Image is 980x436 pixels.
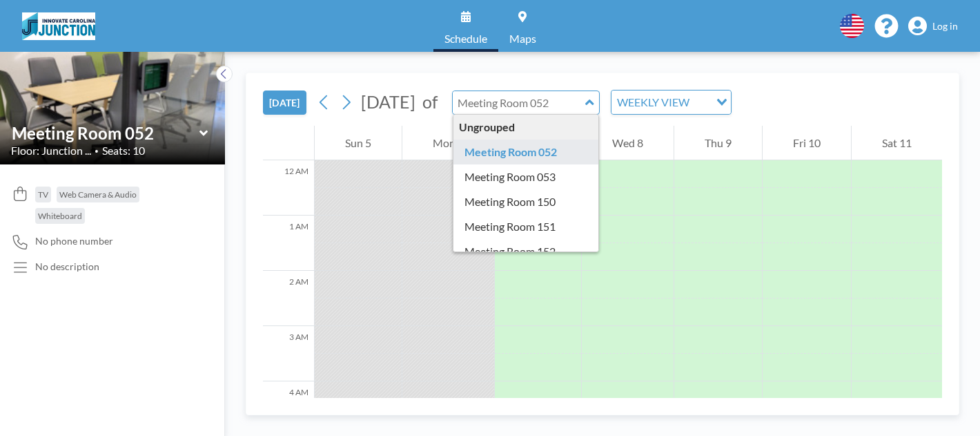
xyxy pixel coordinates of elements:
div: 2 AM [263,271,314,326]
a: Log in [908,17,958,36]
div: Sun 5 [315,126,402,160]
div: 1 AM [263,216,314,271]
span: WEEKLY VIEW [614,93,692,111]
span: • [95,146,99,155]
div: Sat 11 [852,126,942,160]
span: Floor: Junction ... [11,144,91,158]
span: Log in [932,20,958,32]
div: Thu 9 [674,126,762,160]
div: Ungrouped [453,115,599,140]
input: Meeting Room 052 [453,91,585,114]
div: Fri 10 [763,126,851,160]
span: Seats: 10 [102,144,145,158]
button: [DATE] [263,91,306,115]
span: Whiteboard [38,211,82,221]
div: 3 AM [263,326,314,381]
span: of [422,91,438,113]
input: Meeting Room 052 [12,123,199,143]
div: Meeting Room 053 [453,164,599,189]
div: Wed 8 [582,126,674,160]
div: 12 AM [263,160,314,216]
input: Search for option [694,93,708,111]
span: Web Camera & Audio [59,189,137,200]
div: Meeting Room 151 [453,214,599,239]
div: No description [35,260,99,273]
div: Search for option [611,91,731,114]
span: Schedule [444,33,487,44]
img: organization-logo [22,12,95,40]
div: Mon 6 [402,126,494,160]
span: Maps [509,33,536,44]
div: Meeting Room 052 [453,140,599,164]
span: [DATE] [361,91,415,112]
span: No phone number [35,235,113,247]
div: Meeting Room 150 [453,189,599,214]
span: TV [38,189,48,200]
div: Meeting Room 152 [453,239,599,264]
